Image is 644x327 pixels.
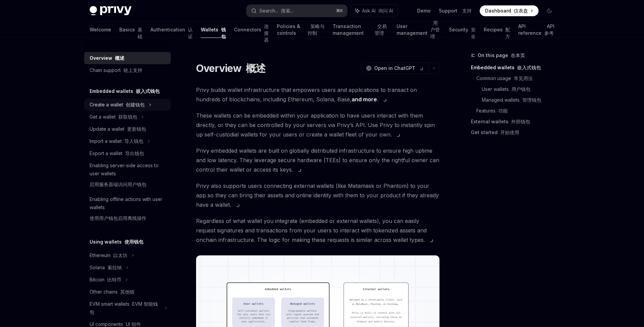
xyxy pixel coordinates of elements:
[471,127,560,138] a: Get started 开始使用
[90,195,167,225] div: Enabling offline actions with user wallets
[90,125,146,133] div: Update a wallet
[482,95,560,105] a: Managed wallets 管理钱包
[90,101,145,109] div: Create a wallet
[484,22,510,38] a: Recipes 配方
[522,97,541,103] font: 管理钱包
[259,7,293,15] div: Search...
[118,114,137,120] font: 获取钱包
[90,288,135,296] div: Other chains
[84,286,171,298] a: Other chains 其他链
[84,64,171,76] a: Chain support 链上支持
[123,67,142,73] font: 链上支持
[90,54,124,62] div: Overview
[90,22,111,38] a: Welcome
[511,86,530,92] font: 用户钱包
[362,62,428,74] button: Open in ChatGPT
[90,263,122,272] div: Solana
[336,8,343,14] span: ⌘ K
[138,27,142,39] font: 基础
[120,289,135,295] font: 其他链
[246,5,347,17] button: Search... 搜索...⌘K
[84,193,171,227] a: Enabling offline actions with user wallets使用用户钱包启用离线操作
[125,150,144,156] font: 导出钱包
[480,5,539,16] a: Dashboard 仪表盘
[124,239,143,245] font: 使用钱包
[90,87,160,95] h5: Embedded wallets
[374,65,424,72] span: Open in ChatGPT
[90,149,144,157] div: Export a wallet
[264,23,269,43] font: 连接器
[196,62,266,74] h1: Overview
[124,138,143,144] font: 导入钱包
[127,126,146,132] font: 更新钱包
[108,265,122,270] font: 索拉纳
[471,62,560,73] a: Embedded wallets 嵌入式钱包
[196,216,440,245] span: Regardless of what wallet you integrate (embedded or external wallets), you can easily request si...
[115,55,124,61] font: 概述
[84,52,171,64] a: Overview 概述
[84,147,171,159] a: Export a wallet 导出钱包
[136,88,160,94] font: 嵌入式钱包
[84,123,171,135] a: Update a wallet 更新钱包
[107,277,121,282] font: 比特币
[417,7,431,14] a: Demo
[90,181,146,187] font: 启用服务器端访问用户钱包
[517,65,541,70] font: 嵌入式钱包
[113,252,127,258] font: 以太坊
[362,7,393,14] span: Ask AI
[511,119,530,124] font: 外部钱包
[518,22,555,38] a: API reference API 参考
[196,111,440,139] span: These wallets can be embedded within your application to have users interact with them directly, ...
[150,22,193,38] a: Authentication 认证
[333,22,388,38] a: Transaction management 交易管理
[201,22,226,38] a: Wallets 钱包
[196,146,440,174] span: Privy embedded wallets are built on globally distributed infrastructure to ensure high uptime and...
[375,23,387,36] font: 交易管理
[430,20,440,39] font: 用户管理
[462,8,472,14] font: 支持
[90,137,143,145] div: Import a wallet
[188,27,193,39] font: 认证
[378,8,393,14] font: 询问 AI
[281,8,293,14] font: 搜索...
[119,22,142,38] a: Basics 基础
[351,5,398,17] button: Ask AI 询问 AI
[234,22,269,38] a: Connectors 连接器
[476,105,560,116] a: Features 功能
[511,52,525,58] font: 在本页
[90,276,121,284] div: Bitcoin
[397,22,441,38] a: User management 用户管理
[485,7,528,14] span: Dashboard
[471,116,560,127] a: External wallets 外部钱包
[308,23,325,36] font: 策略与控制
[196,181,440,209] span: Privy also supports users connecting external wallets (like Metamask or Phantom) to your app so t...
[90,251,127,259] div: Ethereum
[482,84,560,95] a: User wallets 用户钱包
[514,8,528,14] font: 仪表盘
[352,96,377,103] a: and more
[90,113,137,121] div: Get a wallet
[246,62,266,74] font: 概述
[196,85,440,104] span: Privy builds wallet infrastructure that empowers users and applications to transact on hundreds o...
[90,6,132,16] img: dark logo
[544,23,554,36] font: API 参考
[126,321,141,327] font: UI 组件
[126,102,145,107] font: 创建钱包
[439,7,472,14] a: Support 支持
[84,159,171,193] a: Enabling server-side access to user wallets启用服务器端访问用户钱包
[90,66,142,74] div: Chain support
[449,22,476,38] a: Security 安全
[90,238,143,246] h5: Using wallets
[471,27,476,39] font: 安全
[500,129,519,135] font: 开始使用
[514,75,533,81] font: 常见用法
[90,215,146,221] font: 使用用户钱包启用离线操作
[505,27,510,39] font: 配方
[544,5,555,16] button: Toggle dark mode
[221,27,226,39] font: 钱包
[90,161,167,191] div: Enabling server-side access to user wallets
[90,300,161,316] div: EVM smart wallets
[478,51,525,59] span: On this page
[498,108,508,114] font: 功能
[476,73,560,84] a: Common usage 常见用法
